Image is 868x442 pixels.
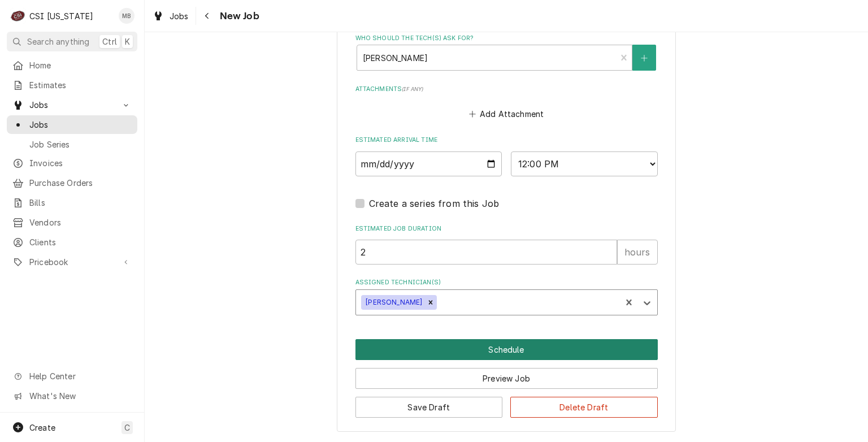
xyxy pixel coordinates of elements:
[29,197,132,209] span: Bills
[355,34,658,71] div: Who should the tech(s) ask for?
[355,389,658,418] div: Button Group Row
[7,135,137,154] a: Job Series
[7,76,137,94] a: Estimates
[29,177,132,189] span: Purchase Orders
[355,278,658,287] label: Assigned Technician(s)
[510,397,658,418] button: Delete Draft
[29,390,131,402] span: What's New
[355,224,658,233] label: Estimated Job Duration
[7,115,137,134] a: Jobs
[7,253,137,271] a: Go to Pricebook
[7,233,137,252] a: Clients
[29,119,132,131] span: Jobs
[29,79,132,91] span: Estimates
[369,197,500,210] label: Create a series from this Job
[29,256,115,268] span: Pricebook
[355,339,658,418] div: Button Group
[29,423,55,432] span: Create
[29,59,132,71] span: Home
[7,367,137,385] a: Go to Help Center
[424,295,437,310] div: Remove Jeff Hartley
[355,224,658,265] div: Estimated Job Duration
[361,295,424,310] div: [PERSON_NAME]
[355,34,658,43] label: Who should the tech(s) ask for?
[7,154,137,172] a: Invoices
[355,151,502,176] input: Date
[7,387,137,405] a: Go to What's New
[29,99,115,111] span: Jobs
[355,85,658,122] div: Attachments
[119,8,134,24] div: Matt Brewington's Avatar
[355,278,658,315] div: Assigned Technician(s)
[355,360,658,389] div: Button Group Row
[355,136,658,145] label: Estimated Arrival Time
[617,240,658,265] div: hours
[355,339,658,360] div: Button Group Row
[29,157,132,169] span: Invoices
[102,36,117,47] span: Ctrl
[124,422,130,434] span: C
[10,8,26,24] div: C
[29,236,132,248] span: Clients
[511,151,658,176] select: Time Select
[7,174,137,192] a: Purchase Orders
[29,216,132,228] span: Vendors
[7,56,137,75] a: Home
[7,213,137,232] a: Vendors
[10,8,26,24] div: CSI Kentucky's Avatar
[27,36,89,47] span: Search anything
[355,368,658,389] button: Preview Job
[7,32,137,51] button: Search anythingCtrlK
[170,10,189,22] span: Jobs
[355,397,503,418] button: Save Draft
[29,138,132,150] span: Job Series
[7,193,137,212] a: Bills
[29,370,131,382] span: Help Center
[29,10,93,22] div: CSI [US_STATE]
[355,85,658,94] label: Attachments
[7,96,137,114] a: Go to Jobs
[198,7,216,25] button: Navigate back
[467,106,546,122] button: Add Attachment
[216,8,259,24] span: New Job
[125,36,130,47] span: K
[355,136,658,176] div: Estimated Arrival Time
[355,339,658,360] button: Schedule
[402,86,423,92] span: ( if any )
[641,54,648,62] svg: Create New Contact
[148,7,193,25] a: Jobs
[119,8,134,24] div: MB
[632,45,656,71] button: Create New Contact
